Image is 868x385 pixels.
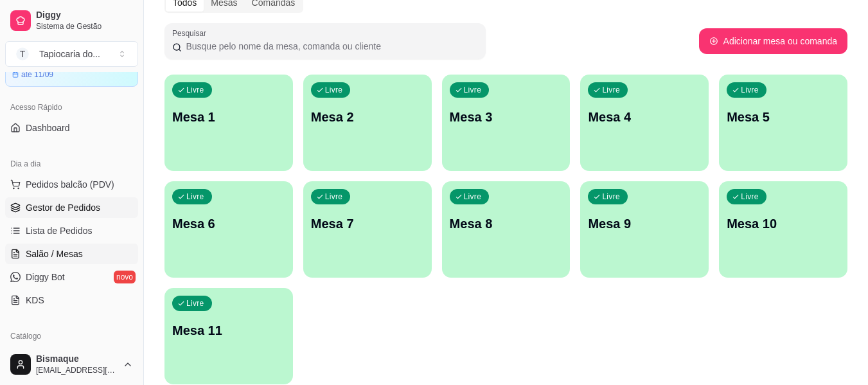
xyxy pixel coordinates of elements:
[172,28,211,39] label: Pesquisar
[311,108,424,126] p: Mesa 2
[5,41,138,67] button: Select a team
[172,108,285,126] p: Mesa 1
[5,290,138,310] a: KDS
[5,5,138,36] a: DiggySistema de Gestão
[36,365,118,375] span: [EMAIL_ADDRESS][DOMAIN_NAME]
[311,215,424,233] p: Mesa 7
[182,40,478,53] input: Pesquisar
[39,48,100,60] div: Tapiocaria do ...
[5,220,138,241] a: Lista de Pedidos
[26,178,114,191] span: Pedidos balcão (PDV)
[5,118,138,138] a: Dashboard
[303,181,432,278] button: LivreMesa 7
[727,215,840,233] p: Mesa 10
[186,298,204,309] p: Livre
[186,85,204,95] p: Livre
[580,181,709,278] button: LivreMesa 9
[5,154,138,174] div: Dia a dia
[16,48,29,60] span: T
[741,85,759,95] p: Livre
[164,288,293,384] button: LivreMesa 11
[26,201,100,214] span: Gestor de Pedidos
[602,85,620,95] p: Livre
[26,224,93,237] span: Lista de Pedidos
[588,108,701,126] p: Mesa 4
[5,197,138,218] a: Gestor de Pedidos
[442,181,571,278] button: LivreMesa 8
[442,75,571,171] button: LivreMesa 3
[172,215,285,233] p: Mesa 6
[588,215,701,233] p: Mesa 9
[21,69,53,80] article: até 11/09
[26,294,44,307] span: KDS
[5,349,138,380] button: Bismaque[EMAIL_ADDRESS][DOMAIN_NAME]
[450,215,563,233] p: Mesa 8
[719,181,847,278] button: LivreMesa 10
[5,174,138,195] button: Pedidos balcão (PDV)
[5,244,138,264] a: Salão / Mesas
[164,75,293,171] button: LivreMesa 1
[36,354,118,365] span: Bismaque
[5,267,138,287] a: Diggy Botnovo
[450,108,563,126] p: Mesa 3
[5,326,138,346] div: Catálogo
[325,192,343,202] p: Livre
[741,192,759,202] p: Livre
[26,271,65,283] span: Diggy Bot
[164,181,293,278] button: LivreMesa 6
[464,192,482,202] p: Livre
[186,192,204,202] p: Livre
[5,97,138,118] div: Acesso Rápido
[26,247,83,260] span: Salão / Mesas
[464,85,482,95] p: Livre
[727,108,840,126] p: Mesa 5
[172,321,285,339] p: Mesa 11
[303,75,432,171] button: LivreMesa 2
[602,192,620,202] p: Livre
[580,75,709,171] button: LivreMesa 4
[26,121,70,134] span: Dashboard
[719,75,847,171] button: LivreMesa 5
[699,28,847,54] button: Adicionar mesa ou comanda
[325,85,343,95] p: Livre
[36,21,133,31] span: Sistema de Gestão
[36,10,133,21] span: Diggy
